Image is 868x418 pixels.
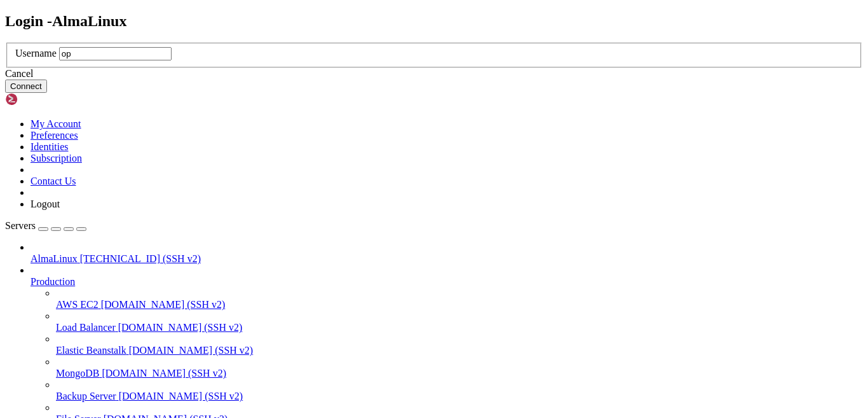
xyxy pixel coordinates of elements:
[5,80,47,93] button: Connect
[56,322,863,333] a: Load Balancer [DOMAIN_NAME] (SSH v2)
[56,368,99,379] span: MongoDB
[80,253,201,264] span: [TECHNICAL_ID] (SSH v2)
[118,322,243,333] span: [DOMAIN_NAME] (SSH v2)
[102,368,226,379] span: [DOMAIN_NAME] (SSH v2)
[56,368,863,379] a: MongoDB [DOMAIN_NAME] (SSH v2)
[15,48,57,59] label: Username
[31,199,60,209] a: Logout
[31,118,81,129] a: My Account
[56,322,116,333] span: Load Balancer
[56,288,863,310] li: AWS EC2 [DOMAIN_NAME] (SSH v2)
[129,345,254,356] span: [DOMAIN_NAME] (SSH v2)
[101,299,226,310] span: [DOMAIN_NAME] (SSH v2)
[5,68,863,80] div: Cancel
[56,345,863,356] a: Elastic Beanstalk [DOMAIN_NAME] (SSH v2)
[5,93,78,106] img: Shellngn
[5,13,863,30] h2: Login - AlmaLinux
[31,253,78,264] span: AlmaLinux
[56,391,863,402] a: Backup Server [DOMAIN_NAME] (SSH v2)
[56,356,863,379] li: MongoDB [DOMAIN_NAME] (SSH v2)
[31,276,75,287] span: Production
[5,16,10,27] div: (0, 1)
[5,220,86,231] a: Servers
[31,242,863,265] li: AlmaLinux [TECHNICAL_ID] (SSH v2)
[31,141,69,152] a: Identities
[56,299,863,310] a: AWS EC2 [DOMAIN_NAME] (SSH v2)
[119,391,243,401] span: [DOMAIN_NAME] (SSH v2)
[31,130,78,141] a: Preferences
[56,299,98,310] span: AWS EC2
[5,220,36,231] span: Servers
[56,333,863,356] li: Elastic Beanstalk [DOMAIN_NAME] (SSH v2)
[56,391,116,401] span: Backup Server
[31,176,76,186] a: Contact Us
[5,5,704,16] x-row: Connecting [TECHNICAL_ID]...
[56,345,126,356] span: Elastic Beanstalk
[31,276,863,288] a: Production
[56,379,863,402] li: Backup Server [DOMAIN_NAME] (SSH v2)
[56,310,863,333] li: Load Balancer [DOMAIN_NAME] (SSH v2)
[31,153,82,164] a: Subscription
[31,253,863,265] a: AlmaLinux [TECHNICAL_ID] (SSH v2)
